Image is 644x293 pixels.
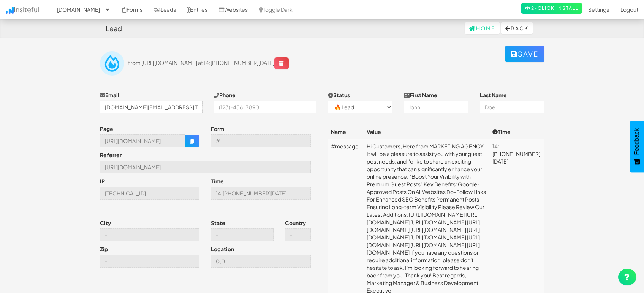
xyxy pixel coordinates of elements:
[211,177,224,185] label: Time
[480,91,507,99] label: Last Name
[501,22,533,34] button: Back
[100,245,108,253] label: Zip
[364,125,490,139] th: Value
[489,125,544,139] th: Time
[211,134,311,147] input: --
[328,125,364,139] th: Name
[285,219,306,227] label: Country
[633,128,640,155] span: Feedback
[214,91,236,99] label: Phone
[214,101,316,113] input: (123)-456-7890
[106,25,122,32] h4: Lead
[100,255,200,268] input: --
[404,91,437,99] label: First Name
[100,219,111,227] label: City
[100,161,311,173] input: --
[480,101,544,113] input: Doe
[6,7,14,14] img: icon.png
[521,3,582,14] a: 2-Click Install
[100,125,113,132] label: Page
[285,228,311,241] input: --
[211,125,224,132] label: Form
[630,121,644,172] button: Feedback - Show survey
[100,91,119,99] label: Email
[100,101,203,113] input: j@doe.com
[211,228,274,241] input: --
[505,46,544,62] button: Save
[211,187,311,200] input: --
[100,151,122,159] label: Referrer
[465,22,500,34] a: Home
[211,245,234,253] label: Location
[100,177,105,185] label: IP
[211,219,225,227] label: State
[100,187,200,200] input: --
[100,228,200,241] input: --
[328,91,350,99] label: Status
[100,134,186,147] input: --
[404,101,468,113] input: John
[128,59,289,66] span: from [URL][DOMAIN_NAME] at 14:[PHONE_NUMBER][DATE]
[100,51,124,76] img: insiteful-lead.png
[211,255,311,268] input: --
